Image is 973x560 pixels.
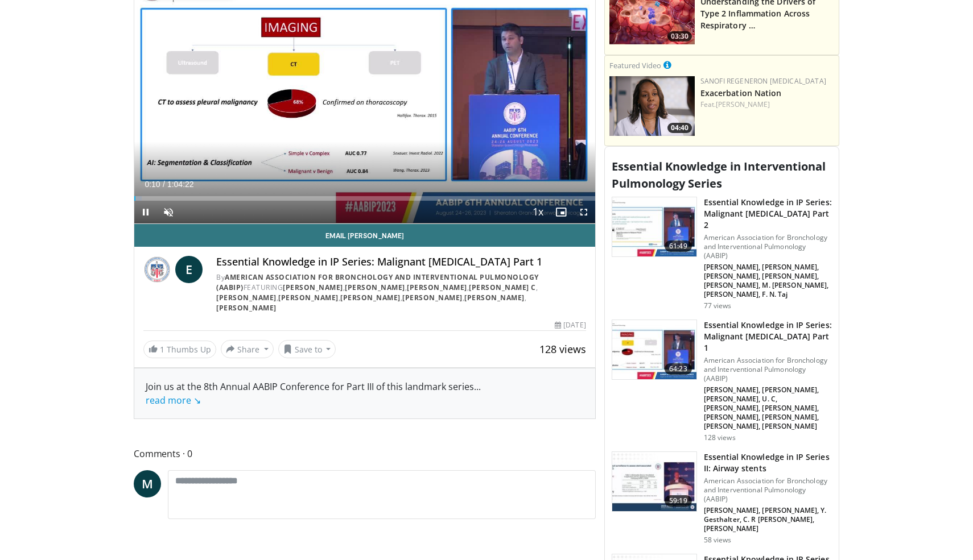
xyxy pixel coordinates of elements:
[612,320,832,442] a: 64:23 Essential Knowledge in IP Series: Malignant [MEDICAL_DATA] Part 1 American Association for ...
[572,201,595,223] button: Fullscreen
[609,60,661,70] small: Featured Video
[612,197,696,256] img: 7a9f6f7b-b699-4c04-a2f5-d14ebb6ebf76.150x105_q85_crop-smart_upscale.jpg
[278,293,339,302] a: [PERSON_NAME]
[469,283,536,292] a: [PERSON_NAME] C
[160,344,164,355] span: 1
[704,197,832,231] h3: Essential Knowledge in IP Series: Malignant [MEDICAL_DATA] Part 2
[221,340,274,358] button: Share
[407,283,467,292] a: [PERSON_NAME]
[283,283,343,292] a: [PERSON_NAME]
[340,293,401,302] a: [PERSON_NAME]
[145,180,160,189] span: 0:10
[345,283,405,292] a: [PERSON_NAME]
[704,476,832,504] p: American Association for Bronchology and Interventional Pulmonology (AABIP)
[146,380,584,407] div: Join us at the 8th Annual AABIP Conference for Part III of this landmark series
[704,356,832,383] p: American Association for Bronchology and Interventional Pulmonology (AABIP)
[704,451,832,474] h3: Essential Knowledge in IP Series II: Airway stents
[704,506,832,533] p: [PERSON_NAME], [PERSON_NAME], Y. Gesthalter, C. R [PERSON_NAME], [PERSON_NAME]
[134,470,161,497] a: M
[402,293,463,302] a: [PERSON_NAME]
[716,99,770,109] a: [PERSON_NAME]
[134,201,157,223] button: Pause
[665,363,692,375] span: 64:23
[612,197,832,310] a: 61:49 Essential Knowledge in IP Series: Malignant [MEDICAL_DATA] Part 2 American Association for ...
[700,88,782,98] a: Exacerbation Nation
[704,433,736,442] p: 128 views
[175,256,203,283] a: E
[527,201,550,223] button: Playback Rate
[216,272,539,292] a: American Association for Bronchology and Interventional Pulmonology (AABIP)
[143,256,171,283] img: American Association for Bronchology and Interventional Pulmonology (AABIP)
[700,76,826,86] a: Sanofi Regeneron [MEDICAL_DATA]
[216,272,586,313] div: By FEATURING , , , , , , , , ,
[146,394,201,406] a: read more ↘
[665,240,692,252] span: 61:49
[700,99,834,110] div: Feat.
[704,263,832,299] p: [PERSON_NAME], [PERSON_NAME], [PERSON_NAME], [PERSON_NAME], [PERSON_NAME], M. [PERSON_NAME], [PER...
[157,201,180,223] button: Unmute
[667,123,692,133] span: 04:40
[704,301,732,310] p: 77 views
[134,196,595,201] div: Progress Bar
[612,452,696,511] img: ba90ff47-bebc-472b-b85d-34c98f883927.150x105_q85_crop-smart_upscale.jpg
[612,451,832,545] a: 59:19 Essential Knowledge in IP Series II: Airway stents American Association for Bronchology and...
[134,446,596,461] span: Comments 0
[167,180,194,189] span: 1:04:22
[216,293,277,302] a: [PERSON_NAME]
[609,76,695,136] a: 04:40
[612,320,696,379] img: dc9d478b-b6cf-482b-b602-337504df091b.150x105_q85_crop-smart_upscale.jpg
[555,320,586,330] div: [DATE]
[163,180,165,189] span: /
[216,303,277,313] a: [PERSON_NAME]
[539,342,586,356] span: 128 views
[704,233,832,260] p: American Association for Bronchology and Interventional Pulmonology (AABIP)
[134,224,595,247] a: Email [PERSON_NAME]
[612,159,826,191] span: Essential Knowledge in Interventional Pulmonology Series
[278,340,336,358] button: Save to
[704,536,732,545] p: 58 views
[609,76,695,136] img: f92dcc08-e7a7-4add-ad35-5d3cf068263e.png.150x105_q85_crop-smart_upscale.png
[216,256,586,268] h4: Essential Knowledge in IP Series: Malignant [MEDICAL_DATA] Part 1
[704,320,832,354] h3: Essential Knowledge in IP Series: Malignant [MEDICAL_DATA] Part 1
[143,341,216,358] a: 1 Thumbs Up
[704,385,832,431] p: [PERSON_NAME], [PERSON_NAME], [PERSON_NAME], U. C, [PERSON_NAME], [PERSON_NAME], [PERSON_NAME], [...
[146,380,481,406] span: ...
[550,201,572,223] button: Enable picture-in-picture mode
[665,495,692,507] span: 59:19
[464,293,525,302] a: [PERSON_NAME]
[667,31,692,42] span: 03:30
